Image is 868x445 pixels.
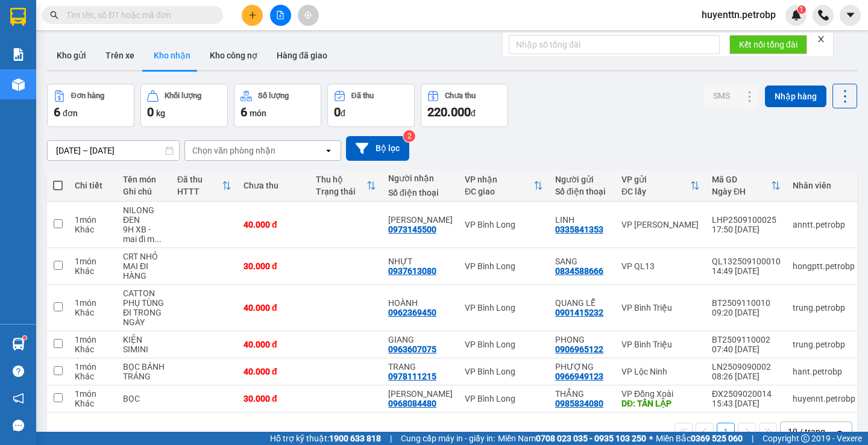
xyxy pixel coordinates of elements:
[471,108,476,118] span: đ
[241,105,247,119] span: 6
[465,187,533,196] div: ĐC giao
[177,175,222,184] div: Đã thu
[835,427,844,437] svg: open
[752,432,753,445] span: |
[621,367,700,376] div: VP Lộc Ninh
[66,8,209,22] input: Tìm tên, số ĐT hoặc mã đơn
[818,10,829,20] img: phone-icon
[327,84,415,127] button: Đã thu0đ
[298,5,319,26] button: aim
[421,84,508,127] button: Chưa thu220.000đ
[788,426,825,438] div: 10 / trang
[388,215,453,225] div: CHỊ TRINH
[12,78,25,91] img: warehouse-icon
[123,175,165,184] div: Tên món
[123,187,165,196] div: Ghi chú
[13,393,24,404] span: notification
[75,308,111,317] div: Khác
[615,170,706,202] th: Toggle SortBy
[244,340,304,349] div: 40.000 đ
[797,5,806,14] sup: 1
[621,340,700,349] div: VP Bình Triệu
[509,35,720,54] input: Nhập số tổng đài
[244,220,304,229] div: 40.000 đ
[445,92,476,100] div: Chưa thu
[123,308,165,327] div: ĐI TRONG NGÀY
[555,257,609,266] div: SANG
[555,187,609,196] div: Số điện thoại
[656,432,743,445] span: Miền Bắc
[346,136,409,161] button: Bộ lọc
[712,308,781,317] div: 09:20 [DATE]
[765,86,826,107] button: Nhập hàng
[388,372,436,381] div: 0978111215
[712,187,771,196] div: Ngày ĐH
[13,420,24,431] span: message
[71,92,104,100] div: Đơn hàng
[621,220,700,229] div: VP [PERSON_NAME]
[459,170,549,202] th: Toggle SortBy
[621,261,700,271] div: VP QL13
[555,362,609,372] div: PHƯỢNG
[388,257,453,266] div: NHỰT
[465,261,543,271] div: VP Bình Long
[334,105,341,119] span: 0
[712,257,781,266] div: QL132509100010
[200,41,267,70] button: Kho công nợ
[555,389,609,399] div: THẮNG
[712,175,771,184] div: Mã GD
[123,225,165,244] div: 9H XB - mai đi mai nhận
[793,394,855,403] div: huyennt.petrobp
[47,84,134,127] button: Đơn hàng6đơn
[23,336,27,340] sup: 1
[341,108,345,118] span: đ
[703,85,740,107] button: SMS
[712,362,781,372] div: LN2509090002
[75,215,111,225] div: 1 món
[324,146,333,155] svg: open
[316,187,366,196] div: Trạng thái
[171,170,237,202] th: Toggle SortBy
[621,389,700,399] div: VP Đồng Xoài
[75,399,111,408] div: Khác
[465,394,543,403] div: VP Bình Long
[388,344,436,354] div: 0963607075
[244,303,304,313] div: 40.000 đ
[793,261,855,271] div: hongptt.petrobp
[244,367,304,376] div: 40.000 đ
[555,372,603,381] div: 0966949123
[555,298,609,308] div: QUANG LỄ
[793,367,855,376] div: hant.petrobp
[712,266,781,276] div: 14:49 [DATE]
[329,434,381,443] strong: 1900 633 818
[793,181,855,190] div: Nhân viên
[388,298,453,308] div: HOÀNH
[555,175,609,184] div: Người gửi
[817,35,825,43] span: close
[54,105,60,119] span: 6
[165,92,201,100] div: Khối lượng
[706,170,787,202] th: Toggle SortBy
[388,389,453,399] div: ANH HÙNG
[75,225,111,234] div: Khác
[712,389,781,399] div: ĐX2509020014
[799,5,804,14] span: 1
[242,5,263,26] button: plus
[123,252,165,261] div: CRT NHỎ
[75,257,111,266] div: 1 món
[244,261,304,271] div: 30.000 đ
[123,362,165,381] div: BỌC BÁNH TRÁNG
[840,5,861,26] button: caret-down
[75,181,111,190] div: Chi tiết
[712,298,781,308] div: BT2509110010
[12,48,25,61] img: solution-icon
[316,175,366,184] div: Thu hộ
[845,10,856,20] span: caret-down
[13,366,24,377] span: question-circle
[536,434,646,443] strong: 0708 023 035 - 0935 103 250
[388,399,436,408] div: 0968084480
[401,432,495,445] span: Cung cấp máy in - giấy in:
[712,215,781,225] div: LHP2509100025
[555,225,603,234] div: 0335841353
[388,266,436,276] div: 0937613080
